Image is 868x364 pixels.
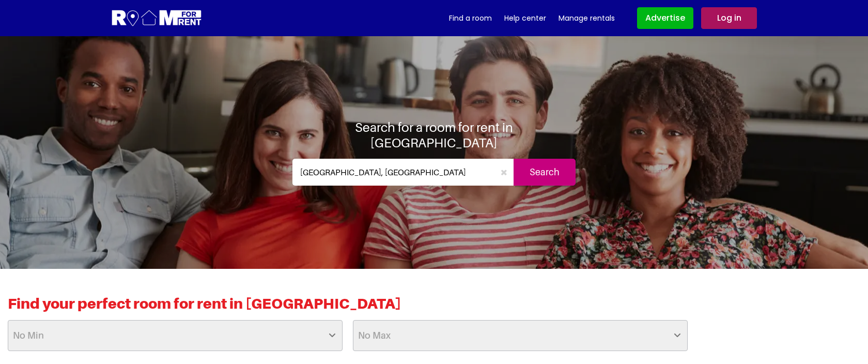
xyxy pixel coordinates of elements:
[292,159,494,186] input: Where do you want to live. Search by town or postcode
[8,295,860,320] h2: Find your perfect room for rent in [GEOGRAPHIC_DATA]
[292,119,576,150] h1: Search for a room for rent in [GEOGRAPHIC_DATA]
[559,10,615,26] a: Manage rentals
[637,7,693,29] a: Advertise
[111,9,203,28] img: Logo for Room for Rent, featuring a welcoming design with a house icon and modern typography
[514,159,576,186] input: Search
[504,10,546,26] a: Help center
[449,10,492,26] a: Find a room
[701,7,757,29] a: Log in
